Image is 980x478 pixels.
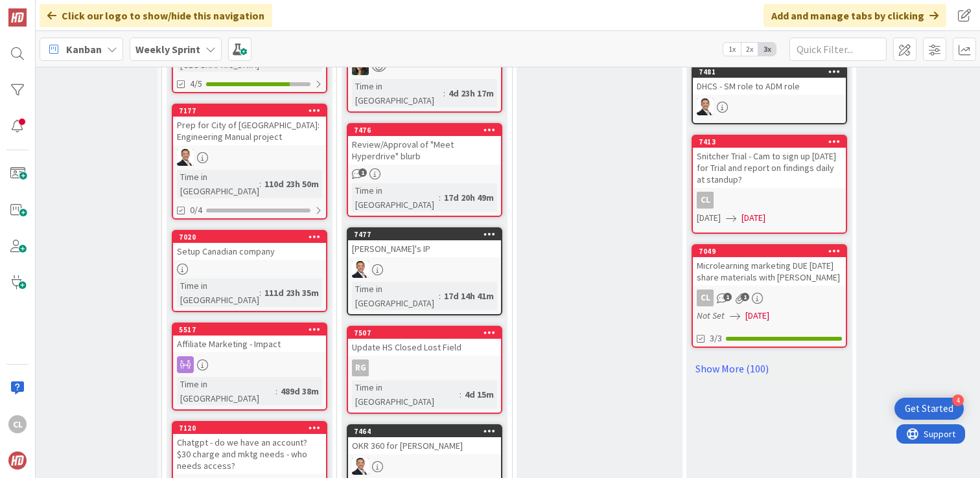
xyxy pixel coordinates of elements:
span: 2x [741,43,758,56]
div: Time in [GEOGRAPHIC_DATA] [352,380,460,409]
div: OKR 360 for [PERSON_NAME] [348,437,501,454]
span: Kanban [66,41,102,57]
div: 7507 [348,327,501,339]
img: SL [697,98,714,115]
span: : [439,289,441,303]
div: 4d 23h 17m [445,86,497,100]
div: Time in [GEOGRAPHIC_DATA] [352,183,439,212]
div: 17d 20h 49m [441,190,497,205]
span: [DATE] [741,211,765,225]
div: 7020Setup Canadian company [173,231,326,260]
div: 7049 [699,247,846,256]
div: SL [693,98,846,115]
div: CL [8,415,27,433]
div: 7464OKR 360 for [PERSON_NAME] [348,426,501,454]
div: Add and manage tabs by clicking [764,4,946,27]
div: 5517 [173,324,326,336]
div: Time in [GEOGRAPHIC_DATA] [177,377,275,405]
div: SL [348,261,501,278]
div: [PERSON_NAME]'s IP [348,240,501,257]
a: Show More (100) [692,358,847,379]
div: 7177 [179,106,326,115]
div: 5517 [179,325,326,334]
span: : [275,384,277,398]
div: Time in [GEOGRAPHIC_DATA] [352,79,443,108]
i: Not Set [697,310,725,321]
div: RG [348,359,501,376]
span: [DATE] [697,211,721,225]
div: 7049Microlearning marketing DUE [DATE] share materials with [PERSON_NAME] [693,245,846,286]
div: 7413 [693,136,846,148]
div: Affiliate Marketing - Impact [173,336,326,352]
div: CL [697,192,714,209]
img: Visit kanbanzone.com [8,8,27,27]
div: 7477 [348,229,501,240]
div: Time in [GEOGRAPHIC_DATA] [177,279,259,307]
div: RG [352,359,369,376]
span: [DATE] [745,309,769,323]
div: 7120 [173,422,326,434]
div: Prep for City of [GEOGRAPHIC_DATA]: Engineering Manual project [173,117,326,145]
div: 7507 [354,328,501,337]
div: 7120 [179,424,326,433]
span: 3x [758,43,776,56]
div: 7476Review/Approval of "Meet Hyperdrive" blurb [348,124,501,165]
span: : [439,190,441,205]
div: 7481 [693,66,846,78]
div: SL [173,149,326,166]
div: CL [693,192,846,209]
div: 7177Prep for City of [GEOGRAPHIC_DATA]: Engineering Manual project [173,105,326,145]
div: 7413Snitcher Trial - Cam to sign up [DATE] for Trial and report on findings daily at standup? [693,136,846,188]
div: 7177 [173,105,326,117]
b: Weekly Sprint [135,43,200,56]
div: Get Started [905,402,953,415]
img: SL [352,261,369,278]
div: Snitcher Trial - Cam to sign up [DATE] for Trial and report on findings daily at standup? [693,148,846,188]
span: 1x [723,43,741,56]
div: 7476 [354,126,501,135]
div: 7464 [354,427,501,436]
span: : [443,86,445,100]
span: : [259,177,261,191]
div: 4 [952,394,964,406]
div: Time in [GEOGRAPHIC_DATA] [177,170,259,198]
div: Microlearning marketing DUE [DATE] share materials with [PERSON_NAME] [693,257,846,286]
div: 110d 23h 50m [261,177,322,191]
div: 7507Update HS Closed Lost Field [348,327,501,356]
span: 1 [358,168,367,177]
span: : [259,286,261,300]
div: 7476 [348,124,501,136]
span: 3/3 [710,332,722,345]
div: Setup Canadian company [173,243,326,260]
div: Click our logo to show/hide this navigation [40,4,272,27]
span: Support [27,2,59,17]
div: 4d 15m [461,387,497,402]
div: 111d 23h 35m [261,286,322,300]
div: 7481DHCS - SM role to ADM role [693,66,846,95]
div: 7049 [693,245,846,257]
img: avatar [8,451,27,470]
span: 1 [741,293,749,301]
input: Quick Filter... [789,38,887,61]
div: 5517Affiliate Marketing - Impact [173,324,326,352]
div: Update HS Closed Lost Field [348,339,501,356]
span: 4/5 [190,77,202,91]
div: 7464 [348,426,501,437]
div: 7120Chatgpt - do we have an account? $30 charge and mktg needs - who needs access? [173,422,326,474]
div: 489d 38m [277,384,322,398]
div: 7481 [699,67,846,76]
div: Chatgpt - do we have an account? $30 charge and mktg needs - who needs access? [173,434,326,474]
div: 7477[PERSON_NAME]'s IP [348,229,501,257]
div: 7020 [179,233,326,242]
div: 7413 [699,137,846,146]
div: Time in [GEOGRAPHIC_DATA] [352,282,439,310]
span: : [460,387,461,402]
div: 17d 14h 41m [441,289,497,303]
span: 0/4 [190,203,202,217]
div: Review/Approval of "Meet Hyperdrive" blurb [348,136,501,165]
div: CL [693,290,846,306]
div: Open Get Started checklist, remaining modules: 4 [894,398,964,420]
img: SL [177,149,194,166]
div: DHCS - SM role to ADM role [693,78,846,95]
div: SL [348,458,501,475]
